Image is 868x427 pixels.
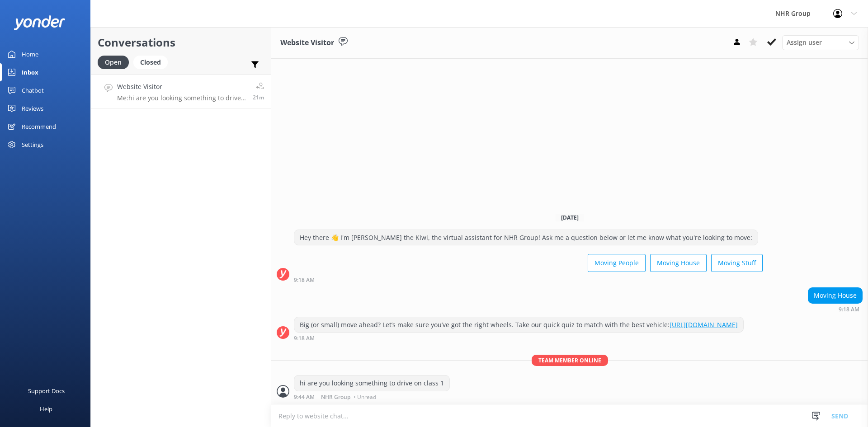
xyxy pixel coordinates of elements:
[294,335,744,341] div: Sep 08 2025 09:18am (UTC +12:00) Pacific/Auckland
[808,306,863,312] div: Sep 08 2025 09:18am (UTC +12:00) Pacific/Auckland
[294,317,743,333] div: Big (or small) move ahead? Let’s make sure you’ve got the right wheels. Take our quick quiz to ma...
[98,57,133,67] a: Open
[787,38,822,47] span: Assign user
[532,355,608,366] span: Team member online
[588,254,646,272] button: Moving People
[650,254,707,272] button: Moving House
[280,37,334,49] h3: Website Visitor
[133,57,172,67] a: Closed
[117,94,246,102] p: Me: hi are you looking something to drive on class 1
[22,99,43,117] div: Reviews
[253,94,264,101] span: Sep 08 2025 09:44am (UTC +12:00) Pacific/Auckland
[98,34,264,51] h2: Conversations
[808,288,862,303] div: Moving House
[354,394,376,400] span: • Unread
[22,117,56,136] div: Recommend
[294,230,758,245] div: Hey there 👋 I'm [PERSON_NAME] the Kiwi, the virtual assistant for NHR Group! Ask me a question be...
[294,375,449,391] div: hi are you looking something to drive on class 1
[294,394,315,400] strong: 9:44 AM
[670,320,738,329] a: [URL][DOMAIN_NAME]
[133,56,168,69] div: Closed
[22,136,43,154] div: Settings
[22,63,38,81] div: Inbox
[556,214,584,221] span: [DATE]
[28,382,65,400] div: Support Docs
[91,75,271,108] a: Website VisitorMe:hi are you looking something to drive on class 121m
[711,254,763,272] button: Moving Stuff
[294,394,450,400] div: Sep 08 2025 09:44am (UTC +12:00) Pacific/Auckland
[294,277,763,283] div: Sep 08 2025 09:18am (UTC +12:00) Pacific/Auckland
[117,82,246,92] h4: Website Visitor
[294,277,315,283] strong: 9:18 AM
[22,45,38,63] div: Home
[294,336,315,341] strong: 9:18 AM
[22,81,44,99] div: Chatbot
[40,400,52,418] div: Help
[98,56,129,69] div: Open
[321,394,350,400] span: NHR Group
[14,15,66,30] img: yonder-white-logo.png
[782,35,859,50] div: Assign User
[839,307,859,312] strong: 9:18 AM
